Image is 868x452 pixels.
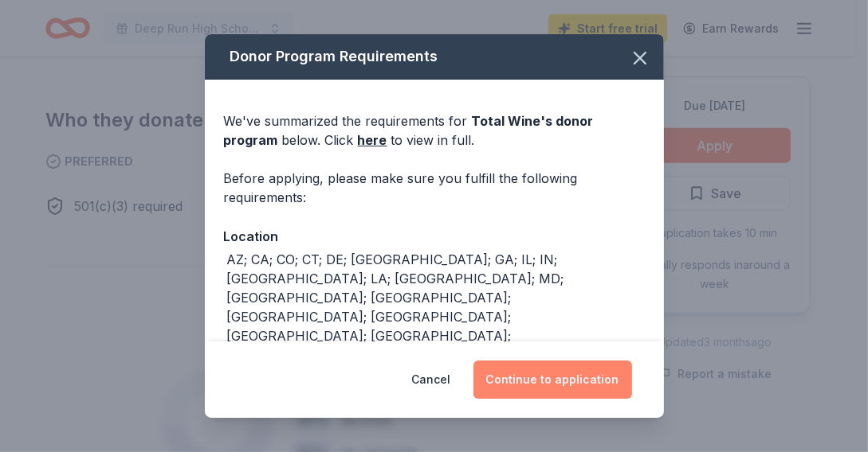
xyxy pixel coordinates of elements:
a: here [358,131,387,150]
div: We've summarized the requirements for below. Click to view in full. [224,111,645,150]
div: Donor Program Requirements [205,34,664,80]
div: AZ; CA; CO; CT; DE; [GEOGRAPHIC_DATA]; GA; IL; IN; [GEOGRAPHIC_DATA]; LA; [GEOGRAPHIC_DATA]; MD; ... [227,250,645,422]
div: Location [224,226,645,247]
button: Cancel [412,360,451,399]
button: Continue to application [473,360,632,399]
div: Before applying, please make sure you fulfill the following requirements: [224,169,645,207]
